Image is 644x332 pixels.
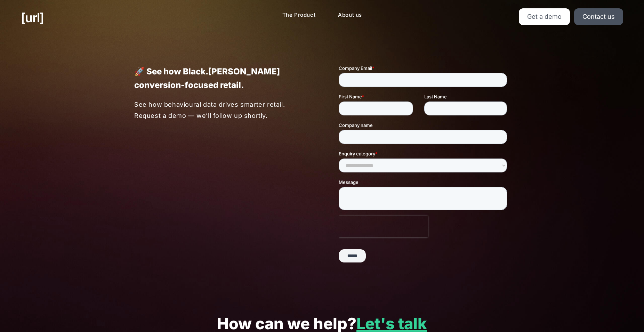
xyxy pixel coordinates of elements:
p: 🚀 See how Black.[PERSON_NAME] conversion-focused retail. [134,65,305,92]
a: About us [332,8,368,22]
a: [URL] [21,8,44,27]
a: Contact us [574,8,623,25]
a: Get a demo [519,8,570,25]
iframe: Form 1 [339,65,510,269]
p: See how behavioural data drives smarter retail. Request a demo — we’ll follow up shortly. [134,99,306,121]
a: The Product [277,8,321,22]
